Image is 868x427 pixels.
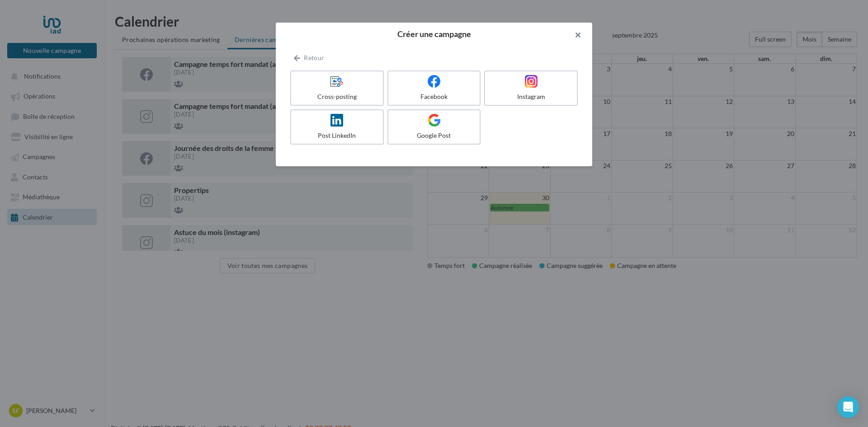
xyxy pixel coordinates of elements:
div: Post LinkedIn [295,131,379,140]
h2: Créer une campagne [290,30,578,38]
div: Facebook [392,92,476,101]
div: Open Intercom Messenger [837,396,859,418]
button: Retour [290,52,328,63]
div: Cross-posting [295,92,379,101]
div: Google Post [392,131,476,140]
div: Instagram [489,92,573,101]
